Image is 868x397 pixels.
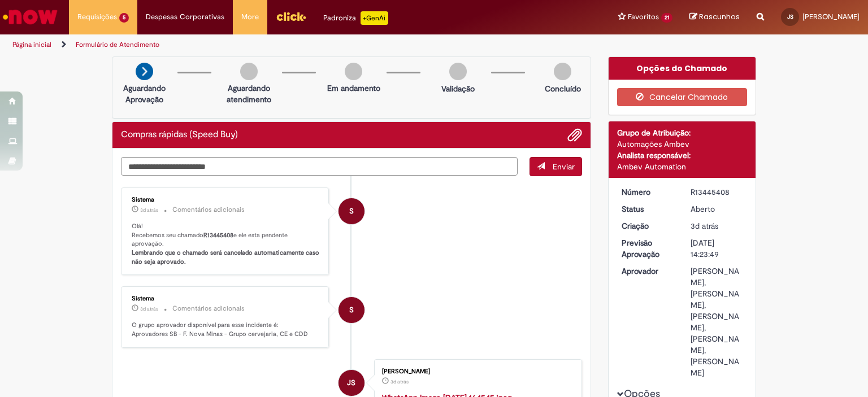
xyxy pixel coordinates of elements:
button: Enviar [530,157,582,176]
a: Rascunhos [689,12,740,23]
dt: Número [613,186,683,198]
div: Grupo de Atribuição: [617,127,748,138]
img: img-circle-grey.png [345,63,362,80]
textarea: Digite sua mensagem aqui... [121,157,518,176]
button: Cancelar Chamado [617,88,748,106]
div: [DATE] 14:23:49 [691,237,743,260]
div: [PERSON_NAME], [PERSON_NAME], [PERSON_NAME], [PERSON_NAME], [PERSON_NAME] [691,265,743,378]
a: Formulário de Atendimento [76,40,159,49]
div: R13445408 [691,186,743,198]
small: Comentários adicionais [172,304,245,313]
div: [PERSON_NAME] [382,368,570,375]
div: Ambev Automation [617,161,748,172]
span: 3d atrás [390,378,409,385]
span: [PERSON_NAME] [802,12,860,21]
span: 21 [661,13,672,23]
img: arrow-next.png [136,63,153,80]
span: Despesas Corporativas [146,11,224,23]
div: Aberto [691,203,743,215]
img: img-circle-grey.png [554,63,571,80]
span: Requisições [77,11,117,23]
span: 5 [119,13,129,23]
b: Lembrando que o chamado será cancelado automaticamente caso não seja aprovado. [132,248,321,266]
dt: Status [613,203,683,215]
span: S [349,198,354,225]
img: ServiceNow [1,6,59,28]
p: Aguardando atendimento [222,82,276,105]
div: Sistema [132,197,320,203]
div: Jeferson Trindade Araujo Santos [338,370,364,396]
b: R13445408 [203,231,233,239]
a: Página inicial [12,40,51,49]
span: JS [787,13,793,20]
div: System [338,297,364,323]
div: Sistema [132,295,320,302]
time: 25/08/2025 16:23:59 [140,306,158,312]
span: Rascunhos [699,11,740,22]
ul: Trilhas de página [8,34,570,55]
h2: Compras rápidas (Speed Buy) Histórico de tíquete [121,130,238,140]
img: img-circle-grey.png [449,63,467,80]
p: Em andamento [327,82,380,94]
img: img-circle-grey.png [240,63,258,80]
time: 25/08/2025 16:24:02 [140,207,158,213]
p: Validação [441,83,475,94]
span: JS [347,369,355,396]
div: Padroniza [323,11,388,25]
p: Aguardando Aprovação [117,82,172,105]
dt: Criação [613,220,683,232]
p: Concluído [545,83,581,94]
span: 3d atrás [140,306,158,312]
img: click_logo_yellow_360x200.png [276,8,306,25]
span: More [241,11,259,23]
time: 25/08/2025 16:23:41 [390,378,409,385]
div: Automações Ambev [617,138,748,150]
span: Enviar [553,162,575,172]
p: O grupo aprovador disponível para esse incidente é: Aprovadores SB - F. Nova Minas - Grupo cervej... [132,321,320,338]
div: 25/08/2025 16:23:49 [691,220,743,232]
span: Favoritos [628,11,659,23]
div: System [338,198,364,224]
small: Comentários adicionais [172,205,245,215]
span: 3d atrás [140,207,158,213]
span: 3d atrás [691,221,718,231]
dt: Previsão Aprovação [613,237,683,260]
button: Adicionar anexos [567,128,582,142]
p: Olá! Recebemos seu chamado e ele esta pendente aprovação. [132,222,320,267]
span: S [349,296,354,324]
div: Opções do Chamado [609,57,756,80]
div: Analista responsável: [617,150,748,161]
dt: Aprovador [613,265,683,277]
p: +GenAi [361,11,388,25]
